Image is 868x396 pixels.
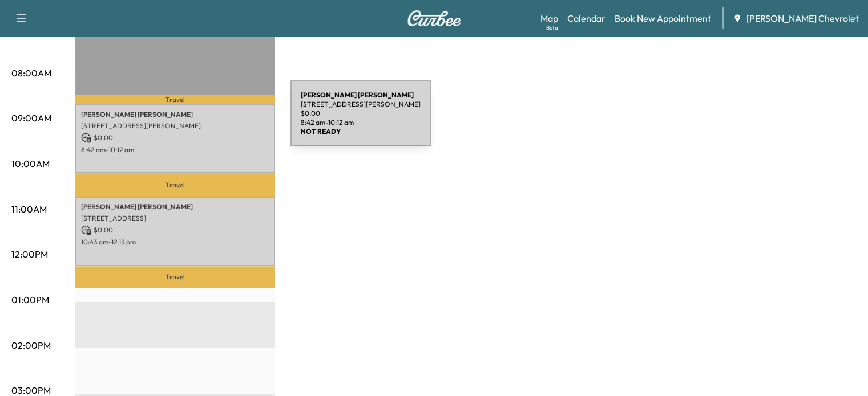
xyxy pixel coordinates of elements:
[746,11,859,25] span: [PERSON_NAME] Chevrolet
[75,95,275,104] p: Travel
[546,23,558,32] div: Beta
[81,214,269,223] p: [STREET_ADDRESS]
[81,121,269,130] p: [STREET_ADDRESS][PERSON_NAME]
[75,266,275,288] p: Travel
[615,11,711,25] a: Book New Appointment
[81,238,269,247] p: 10:43 am - 12:13 pm
[11,338,51,352] p: 02:00PM
[81,133,269,143] p: $ 0.00
[11,157,50,170] p: 10:00AM
[75,173,275,197] p: Travel
[11,293,49,307] p: 01:00PM
[11,111,51,125] p: 09:00AM
[81,145,269,154] p: 8:42 am - 10:12 am
[407,10,462,26] img: Curbee Logo
[567,11,605,25] a: Calendar
[81,110,269,119] p: [PERSON_NAME] [PERSON_NAME]
[11,66,51,80] p: 08:00AM
[540,11,558,25] a: MapBeta
[81,225,269,235] p: $ 0.00
[11,202,47,216] p: 11:00AM
[11,247,48,261] p: 12:00PM
[81,202,269,211] p: [PERSON_NAME] [PERSON_NAME]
